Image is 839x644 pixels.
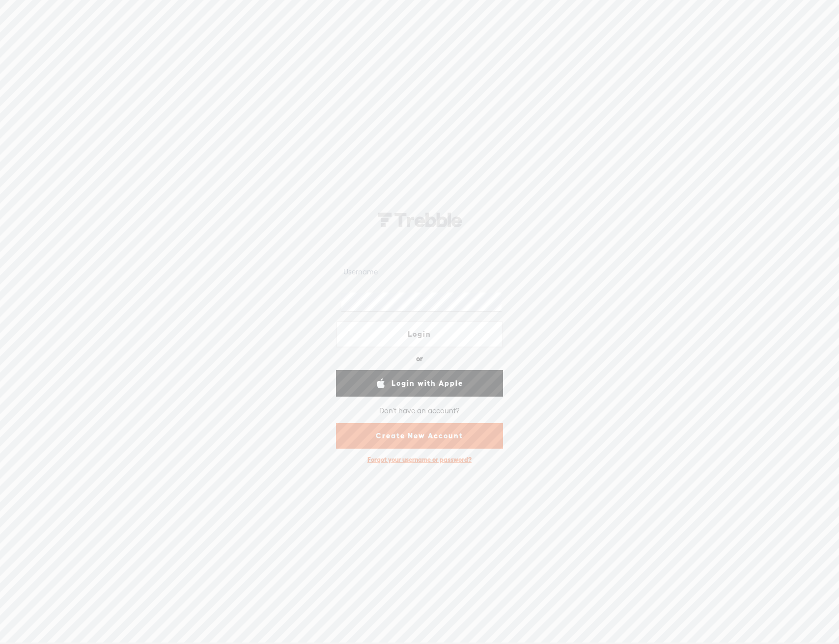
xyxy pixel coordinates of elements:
[416,351,423,367] div: or
[379,401,460,421] div: Don't have an account?
[336,423,503,449] a: Create New Account
[363,451,476,469] div: Forgot your username or password?
[336,321,503,348] a: Login
[336,370,503,397] a: Login with Apple
[341,262,501,281] input: Username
